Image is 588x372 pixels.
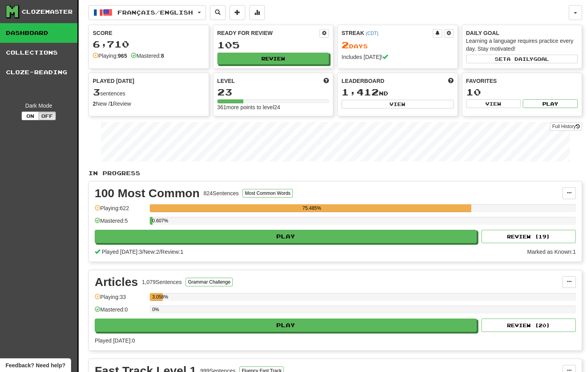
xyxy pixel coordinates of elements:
button: Review (20) [481,319,576,332]
div: Mastered: 0 [95,306,146,319]
div: Articles [95,276,138,288]
span: Français / English [118,9,193,16]
div: Day s [342,40,454,50]
div: Favorites [466,77,578,85]
div: Clozemaster [22,8,73,16]
div: Playing: 622 [95,204,146,217]
div: 361 more points to level 24 [217,103,329,111]
p: In Progress [88,169,582,177]
strong: 2 [93,101,96,107]
div: 1,079 Sentences [142,278,182,286]
button: Review [217,53,329,64]
div: 105 [217,40,329,50]
div: Mastered: [131,52,164,60]
strong: 1 [110,101,113,107]
a: (CDT) [366,31,378,36]
span: / [142,249,143,255]
span: Leaderboard [342,77,384,85]
div: Playing: [93,52,127,60]
div: 10 [466,87,578,97]
span: This week in points, UTC [448,77,454,85]
a: Full History [550,122,582,131]
button: Grammar Challenge [186,278,233,286]
span: a daily [507,56,533,62]
div: 100 Most Common [95,187,200,199]
button: Most Common Words [243,189,293,198]
span: Open feedback widget [6,361,65,369]
div: sentences [93,87,205,97]
span: Played [DATE]: 3 [102,249,142,255]
span: Score more points to level up [323,77,329,85]
span: Played [DATE] [93,77,134,85]
button: Français/English [88,5,206,20]
div: Mastered: 5 [95,217,146,230]
div: Includes [DATE]! [342,53,454,61]
span: / [159,249,161,255]
button: More stats [249,5,265,20]
div: Score [93,29,205,37]
div: Ready for Review [217,29,320,37]
div: Learning a language requires practice every day. Stay motivated! [466,37,578,53]
span: Review: 1 [161,249,184,255]
span: Played [DATE]: 0 [95,337,135,344]
button: View [342,100,454,108]
button: Add sentence to collection [230,5,245,20]
div: 6,710 [93,39,205,49]
div: 3.058% [152,293,163,301]
strong: 965 [118,53,127,59]
button: View [466,99,521,108]
button: Play [95,230,477,243]
span: 2 [342,39,349,50]
div: Dark Mode [6,102,72,110]
button: Search sentences [210,5,226,20]
strong: 8 [161,53,164,59]
button: On [22,112,39,120]
button: Play [95,319,477,332]
div: 824 Sentences [204,189,239,197]
button: Play [523,99,578,108]
div: nd [342,87,454,97]
div: 75.485% [152,204,471,212]
button: Review (19) [481,230,576,243]
div: New / Review [93,100,205,108]
button: Seta dailygoal [466,55,578,63]
div: Playing: 33 [95,293,146,306]
span: Level [217,77,235,85]
span: 3 [93,86,100,97]
div: Daily Goal [466,29,578,37]
span: 1,412 [342,86,379,97]
div: Marked as Known: 1 [527,248,576,256]
div: 23 [217,87,329,97]
span: New: 2 [143,249,159,255]
div: Streak [342,29,433,37]
button: Off [39,112,56,120]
